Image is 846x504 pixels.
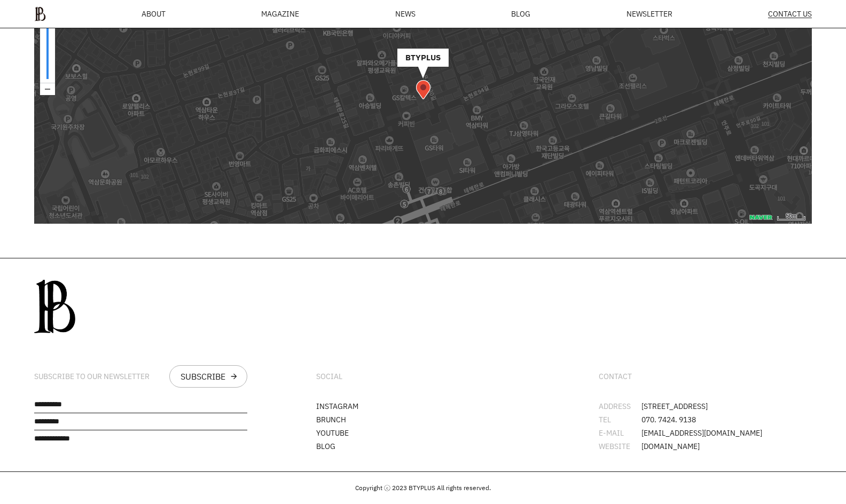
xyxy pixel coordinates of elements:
div: SUBSCRIBE TO OUR NEWSLETTER [34,372,150,381]
span: 070. 7424. 9138 [641,416,696,423]
div: SOCIAL [316,372,342,381]
li: [STREET_ADDRESS] [599,403,812,410]
div: ADDRESS [599,403,641,410]
p: BTYPLUS [405,51,441,64]
a: NEWSLETTER [626,10,672,18]
span: CONTACT US [768,10,812,18]
a: NEWS [395,10,416,18]
img: NAVER [749,215,773,220]
div: MAGAZINE [261,10,299,18]
img: 0afca24db3087.png [34,280,75,333]
div: TEL [599,416,641,423]
div: BTYPLUS [416,80,430,99]
img: 지도 축소 [40,83,55,95]
a: BLOG [511,10,530,18]
div: WEBSITE [599,443,641,450]
a: BLOG [316,441,335,451]
a: YOUTUBE [316,428,349,438]
div: E-MAIL [599,429,641,437]
div: CONTACT [599,372,632,381]
span: 50m [777,213,805,219]
a: CONTACT US [768,10,812,18]
img: ba379d5522eb3.png [34,6,46,21]
div: arrow_forward [230,372,238,381]
span: [DOMAIN_NAME] [641,443,700,450]
a: ABOUT [142,10,166,18]
span: [EMAIL_ADDRESS][DOMAIN_NAME] [641,429,762,437]
a: INSTAGRAM [316,401,358,411]
a: BRUNCH [316,414,346,424]
div: SUBSCRIBE [181,372,225,381]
